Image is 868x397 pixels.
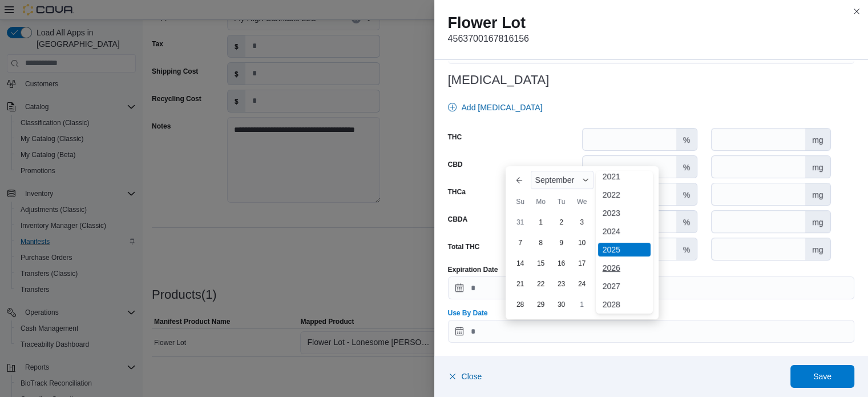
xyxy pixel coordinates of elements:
div: day-2 [594,295,612,314]
span: Add [MEDICAL_DATA] [462,102,543,113]
div: 2026 [598,261,651,275]
div: Button. Open the month selector. September is currently selected. [531,171,594,189]
div: day-24 [573,275,591,293]
label: CBDA [448,215,468,224]
input: Press the down key to open a popover containing a calendar. [448,276,855,299]
div: day-9 [552,234,571,252]
p: 4563700167816156 [448,32,855,46]
div: 2025 [598,243,651,256]
div: day-3 [573,213,591,231]
button: Close this dialog [850,5,863,18]
h2: Flower Lot [448,14,855,32]
div: day-15 [532,254,550,272]
div: day-21 [511,275,530,293]
label: Use By Date [448,308,488,318]
label: THC [448,133,462,142]
div: day-7 [511,234,530,252]
div: Th [594,193,612,211]
div: Tu [552,193,571,211]
div: day-25 [594,275,612,293]
div: 2027 [598,279,651,293]
div: % [676,129,697,150]
div: mg [805,156,830,178]
div: day-22 [532,275,550,293]
div: day-4 [594,213,612,231]
div: mg [805,211,830,232]
div: We [573,193,591,211]
div: 2022 [598,188,651,202]
label: Total THC [448,242,480,251]
div: day-23 [552,275,571,293]
button: Add [MEDICAL_DATA] [443,96,547,119]
div: day-17 [573,254,591,272]
div: day-18 [594,254,612,272]
div: mg [805,238,830,260]
label: CBD [448,160,463,169]
div: day-16 [552,254,571,272]
button: Save [790,365,854,388]
div: % [676,183,697,205]
input: Press the down key to enter a popover containing a calendar. Press the escape key to close the po... [448,320,855,343]
div: day-8 [532,234,550,252]
span: September [535,175,574,185]
div: day-29 [532,295,550,314]
div: day-10 [573,234,591,252]
div: day-30 [552,295,571,314]
div: day-11 [594,234,612,252]
div: mg [805,129,830,150]
div: day-1 [573,295,591,314]
div: day-31 [511,213,530,231]
div: day-14 [511,254,530,272]
div: day-2 [552,213,571,231]
div: 2021 [598,170,651,183]
label: Expiration Date [448,265,498,274]
div: Su [511,193,530,211]
div: % [676,238,697,260]
div: September, 2025 [510,212,654,315]
label: THCa [448,187,466,197]
button: Previous Month [510,171,528,189]
div: 2024 [598,224,651,238]
div: mg [805,183,830,205]
div: Mo [532,193,550,211]
div: 2023 [598,206,651,220]
span: Save [813,371,831,382]
h3: [MEDICAL_DATA] [448,73,855,87]
div: % [676,211,697,232]
div: 2028 [598,298,651,311]
div: day-28 [511,295,530,314]
div: % [676,156,697,178]
div: day-1 [532,213,550,231]
span: Close [462,371,482,382]
button: Close [448,365,482,388]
